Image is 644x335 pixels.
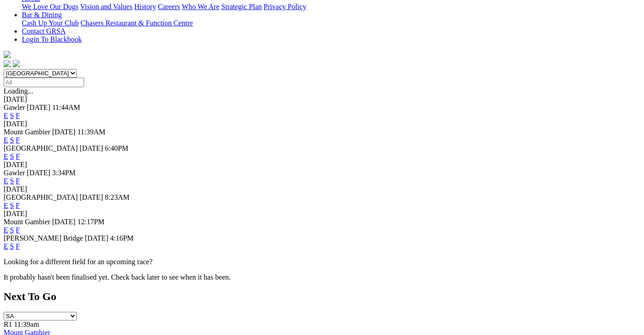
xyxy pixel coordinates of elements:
[4,226,8,234] a: E
[16,136,20,144] a: F
[52,169,76,177] span: 3:34PM
[4,218,50,226] span: Mount Gambier
[4,193,78,201] span: [GEOGRAPHIC_DATA]
[10,202,14,209] a: S
[80,144,103,152] span: [DATE]
[27,169,50,177] span: [DATE]
[27,103,50,111] span: [DATE]
[4,144,78,152] span: [GEOGRAPHIC_DATA]
[221,3,262,10] a: Strategic Plan
[10,226,14,234] a: S
[22,35,82,43] a: Login To Blackbook
[4,291,640,303] h2: Next To Go
[4,185,640,193] div: [DATE]
[4,153,8,160] a: E
[4,242,8,250] a: E
[22,11,62,19] a: Bar & Dining
[16,177,20,185] a: F
[182,3,220,10] a: Who We Are
[264,3,306,10] a: Privacy Policy
[10,136,14,144] a: S
[4,177,8,185] a: E
[52,128,76,136] span: [DATE]
[4,320,12,328] span: R1
[158,3,180,10] a: Careers
[134,3,156,10] a: History
[10,242,14,250] a: S
[16,202,20,209] a: F
[52,103,80,111] span: 11:44AM
[10,153,14,160] a: S
[14,320,39,328] span: 11:39am
[4,112,8,119] a: E
[22,19,640,27] div: Bar & Dining
[4,51,11,58] img: logo-grsa-white.png
[13,60,20,67] img: twitter.svg
[22,3,78,10] a: We Love Our Dogs
[4,258,640,266] p: Looking for a different field for an upcoming race?
[110,234,134,242] span: 4:16PM
[4,234,83,242] span: [PERSON_NAME] Bridge
[10,112,14,119] a: S
[4,273,231,281] partial: It probably hasn't been finalised yet. Check back later to see when it has been.
[4,95,640,103] div: [DATE]
[16,226,20,234] a: F
[22,19,79,27] a: Cash Up Your Club
[105,144,129,152] span: 6:40PM
[80,3,132,10] a: Vision and Values
[4,128,50,136] span: Mount Gambier
[85,234,109,242] span: [DATE]
[52,218,76,226] span: [DATE]
[16,153,20,160] a: F
[77,128,105,136] span: 11:39AM
[10,177,14,185] a: S
[4,136,8,144] a: E
[16,242,20,250] a: F
[4,78,84,87] input: Select date
[4,161,640,169] div: [DATE]
[22,3,640,11] div: About
[80,193,103,201] span: [DATE]
[16,112,20,119] a: F
[4,210,640,218] div: [DATE]
[4,103,25,111] span: Gawler
[4,169,25,177] span: Gawler
[4,120,640,128] div: [DATE]
[4,87,33,95] span: Loading...
[80,19,193,27] a: Chasers Restaurant & Function Centre
[4,202,8,209] a: E
[22,27,65,35] a: Contact GRSA
[77,218,105,226] span: 12:17PM
[4,60,11,67] img: facebook.svg
[105,193,130,201] span: 8:23AM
